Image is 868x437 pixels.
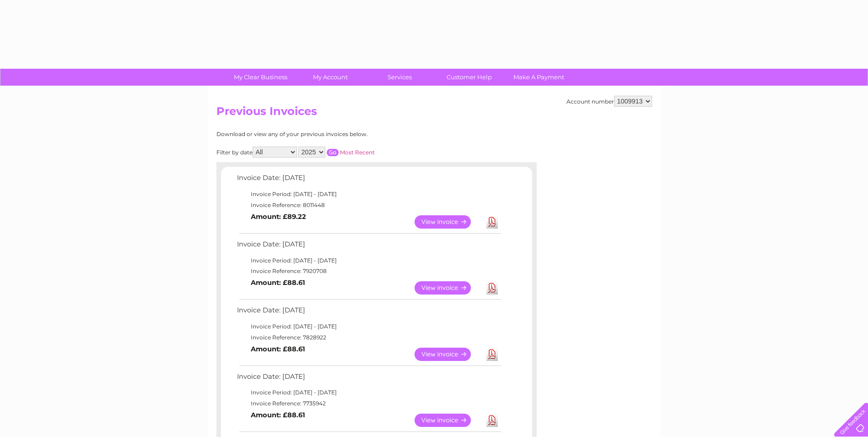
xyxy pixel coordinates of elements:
td: Invoice Date: [DATE] [235,238,502,255]
a: Most Recent [340,149,375,156]
a: View [415,281,482,295]
a: Download [486,215,498,229]
td: Invoice Reference: 7735942 [235,398,502,409]
a: My Clear Business [223,69,298,86]
td: Invoice Period: [DATE] - [DATE] [235,255,502,266]
a: View [415,414,482,427]
div: Account number [566,96,652,107]
td: Invoice Reference: 8011448 [235,200,502,211]
a: Download [486,348,498,361]
td: Invoice Date: [DATE] [235,371,502,388]
td: Invoice Period: [DATE] - [DATE] [235,189,502,200]
td: Invoice Period: [DATE] - [DATE] [235,321,502,332]
b: Amount: £88.61 [251,411,305,419]
a: My Account [292,69,368,86]
td: Invoice Reference: 7828922 [235,332,502,343]
div: Download or view any of your previous invoices below. [216,131,457,137]
a: Make A Payment [501,69,577,86]
a: Customer Help [431,69,507,86]
a: Download [486,414,498,427]
div: Filter by date [216,147,457,158]
b: Amount: £89.22 [251,213,306,221]
td: Invoice Date: [DATE] [235,172,502,189]
b: Amount: £88.61 [251,279,305,287]
td: Invoice Period: [DATE] - [DATE] [235,387,502,398]
td: Invoice Date: [DATE] [235,304,502,321]
a: Download [486,281,498,295]
a: Services [362,69,437,86]
b: Amount: £88.61 [251,345,305,353]
a: View [415,215,482,229]
a: View [415,348,482,361]
td: Invoice Reference: 7920708 [235,266,502,277]
h2: Previous Invoices [216,105,652,122]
